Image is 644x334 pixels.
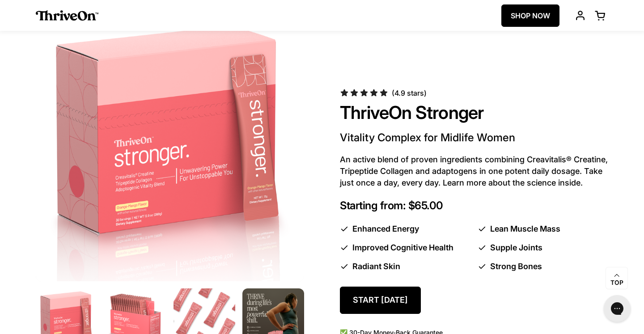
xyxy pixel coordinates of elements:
img: Box of ThriveOn Stronger supplement with a pink design on a white background [36,13,304,281]
a: Start [DATE] [340,287,421,314]
p: An active blend of proven ingredients combining Creavitalis® Creatine, Tripeptide Collagen and ad... [340,154,608,189]
a: SHOP NOW [501,4,559,27]
li: Enhanced Energy [340,223,470,235]
iframe: Gorgias live chat messenger [599,292,635,325]
span: (4.9 stars) [392,89,427,97]
li: Radiant Skin [340,261,470,272]
li: Lean Muscle Mass [478,223,608,235]
li: Improved Cognitive Health [340,242,470,254]
li: Supple Joints [478,242,608,254]
p: Starting from: $65.00 [340,199,608,212]
span: Top [610,279,623,287]
span: ThriveOn Stronger [340,101,483,125]
a: ThriveOn Stronger [340,101,483,123]
p: Vitality Complex for Midlife Women [340,131,608,145]
li: Strong Bones [478,261,608,272]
